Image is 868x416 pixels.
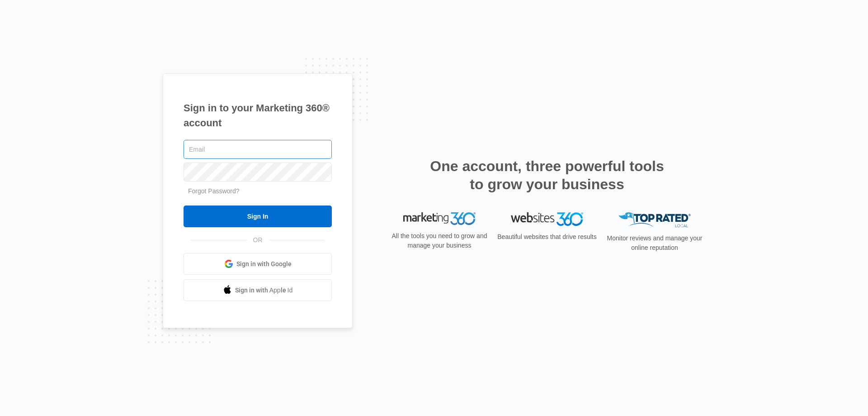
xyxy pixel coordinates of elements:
p: Beautiful websites that drive results [496,232,598,242]
img: Websites 360 [511,212,583,225]
p: Monitor reviews and manage your online reputation [604,234,705,253]
span: Sign in with Apple Id [235,286,293,295]
h2: One account, three powerful tools to grow your business [427,157,667,193]
a: Sign in with Google [184,253,332,275]
p: All the tools you need to grow and manage your business [389,231,490,250]
input: Sign In [184,206,332,227]
img: Top Rated Local [618,212,691,227]
input: Email [184,140,332,159]
a: Forgot Password? [188,187,240,195]
span: Sign in with Google [236,259,292,269]
span: OR [247,235,269,245]
a: Sign in with Apple Id [184,279,332,301]
img: Marketing 360 [403,212,476,225]
h1: Sign in to your Marketing 360® account [184,100,332,130]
